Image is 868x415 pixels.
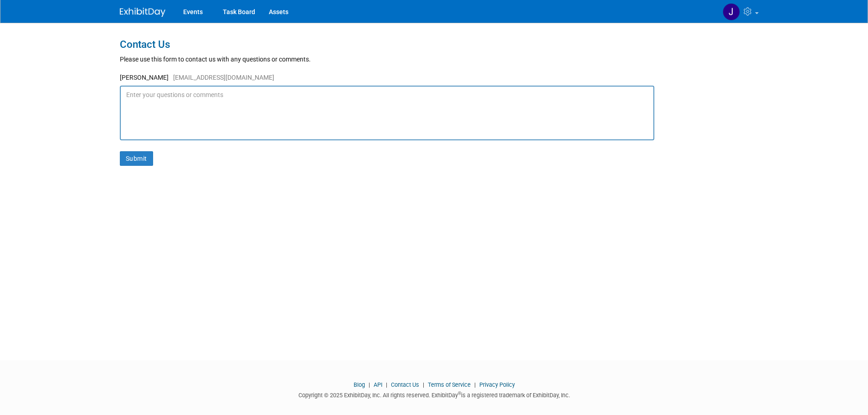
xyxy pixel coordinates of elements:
a: API [374,381,382,388]
a: Contact Us [391,381,419,388]
div: Please use this form to contact us with any questions or comments. [120,55,749,64]
a: Terms of Service [428,381,471,388]
img: ExhibitDay [120,8,165,17]
img: JoAnna Quade [723,3,740,20]
button: Submit [120,151,153,166]
span: [EMAIL_ADDRESS][DOMAIN_NAME] [169,74,274,81]
span: | [384,381,390,388]
div: [PERSON_NAME] [120,73,749,86]
sup: ® [458,391,461,396]
a: Blog [354,381,365,388]
span: | [421,381,426,388]
span: | [472,381,478,388]
a: Privacy Policy [479,381,515,388]
h1: Contact Us [120,39,749,50]
span: | [366,381,372,388]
